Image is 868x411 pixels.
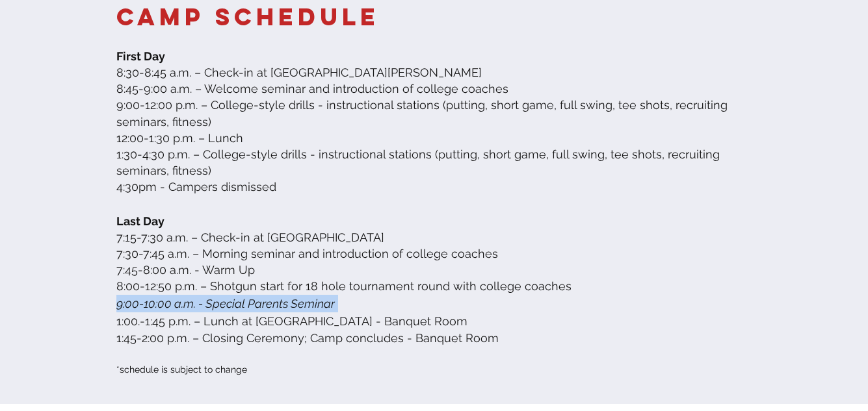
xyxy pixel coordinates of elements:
span: 8:30-8:45 a.m. – Check-in at [GEOGRAPHIC_DATA][PERSON_NAME] [116,66,482,79]
span: 9:00-12:00 p.m. – College-style drills - instructional stations (putting, short game, full swing,... [116,98,728,128]
span: Last Day [116,214,164,228]
span: 7:15-7:30 a.m. – Check-in at [GEOGRAPHIC_DATA] [116,230,384,244]
span: *schedule is subject to change [116,364,247,375]
span: 12:00-1:30 p.m. – Lunch 1:30-4:30 p.m. – College-style drills - instructional stations (putting, ... [116,131,720,177]
span: Camp Schedule [116,2,380,32]
span: 8:45-9:00 a.m. – Welcome seminar and introduction of college coaches [116,82,508,95]
span: First Day [116,49,165,63]
span: 1:45-2:00 p.m. – Closing Ceremony; Camp concludes - Banquet Room [116,331,499,345]
span: 4:30pm - Campers dismissed [116,180,276,193]
span: 7:45-8:00 a.m. - Warm Up 8:00-12:50 p.m. – Shotgun start for 18 hole tournament round with colleg... [116,263,572,293]
span: 9:00-10:00 a.m. - Special Parents Seminar [116,297,335,310]
span: 1:00.-1:45 p.m. – Lunch at [GEOGRAPHIC_DATA] - Banquet Room [116,314,467,328]
span: 7:30-7:45 a.m. – Morning seminar and introduction of college coaches [116,247,498,260]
